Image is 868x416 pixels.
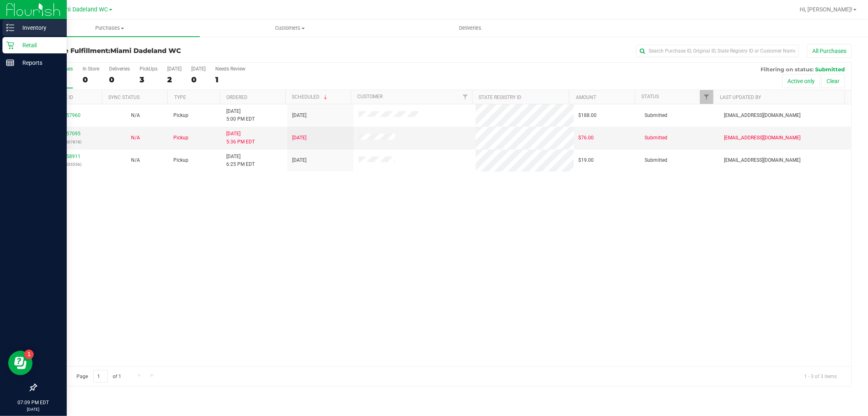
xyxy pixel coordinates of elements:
span: Hi, [PERSON_NAME]! [800,6,853,13]
div: 3 [140,75,157,84]
p: 07:09 PM EDT [4,399,63,406]
div: PickUps [140,66,157,72]
a: Type [174,95,186,100]
p: Reports [14,58,63,68]
span: Page of 1 [70,370,128,383]
a: Sync Status [109,95,140,100]
span: 1 - 3 of 3 items [798,370,843,382]
span: [DATE] 5:36 PM EDT [226,130,255,145]
button: Active only [782,74,820,88]
span: Not Applicable [131,112,140,118]
input: Search Purchase ID, Original ID, State Registry ID or Customer Name... [636,45,799,57]
span: [EMAIL_ADDRESS][DOMAIN_NAME] [724,134,800,142]
span: Not Applicable [131,135,140,141]
a: Scheduled [292,94,329,100]
a: 11857095 [58,131,81,136]
span: Pickup [173,134,188,142]
a: Filter [700,90,713,104]
inline-svg: Reports [6,59,14,67]
a: Customers [200,20,380,37]
p: Retail [14,40,63,50]
span: Submitted [645,134,667,142]
iframe: Resource center [8,351,33,375]
span: [DATE] 5:00 PM EDT [226,108,255,123]
div: 2 [167,75,181,84]
a: Amount [576,95,596,100]
span: [DATE] 6:25 PM EDT [226,153,255,168]
div: Deliveries [109,66,130,72]
span: [DATE] [292,156,306,164]
input: 1 [93,370,108,383]
a: State Registry ID [479,95,522,100]
span: Deliveries [448,24,492,32]
button: N/A [131,134,140,142]
span: Pickup [173,156,188,164]
span: $188.00 [579,112,597,119]
span: Submitted [645,156,667,164]
p: (317507878) [41,138,97,146]
span: Not Applicable [131,157,140,163]
span: Submitted [815,66,845,73]
a: Purchases [20,20,200,37]
h3: Purchase Fulfillment: [36,47,308,55]
span: Customers [200,24,380,32]
button: N/A [131,156,140,164]
inline-svg: Inventory [6,24,14,32]
p: Inventory [14,23,63,33]
div: [DATE] [191,66,206,72]
button: Clear [821,74,845,88]
div: In Store [83,66,99,72]
span: Filtering on status: [761,66,813,73]
a: Ordered [226,95,247,100]
div: [DATE] [167,66,181,72]
span: Pickup [173,112,188,119]
a: 11857960 [58,112,81,118]
a: Customer [358,94,383,99]
button: All Purchases [807,44,852,58]
div: Needs Review [215,66,245,72]
a: Filter [459,90,472,104]
iframe: Resource center unread badge [24,350,34,359]
div: 0 [191,75,206,84]
button: N/A [131,112,140,119]
div: 0 [83,75,99,84]
a: Deliveries [380,20,560,37]
span: [DATE] [292,112,306,119]
span: [EMAIL_ADDRESS][DOMAIN_NAME] [724,156,800,164]
span: [EMAIL_ADDRESS][DOMAIN_NAME] [724,112,800,119]
div: 1 [215,75,245,84]
div: 0 [109,75,130,84]
p: [DATE] [4,406,63,412]
inline-svg: Retail [6,41,14,49]
span: Submitted [645,112,667,119]
span: $76.00 [579,134,594,142]
span: [DATE] [292,134,306,142]
span: $19.00 [579,156,594,164]
span: Miami Dadeland WC [110,47,181,55]
a: Status [641,94,659,99]
p: (317555556) [41,161,97,168]
a: 11858911 [58,154,81,159]
span: Purchases [20,24,200,32]
span: Miami Dadeland WC [54,6,108,13]
a: Last Updated By [720,95,761,100]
